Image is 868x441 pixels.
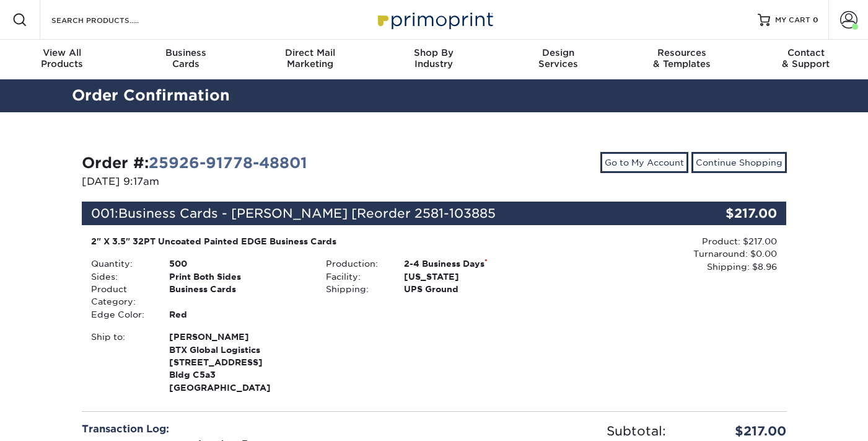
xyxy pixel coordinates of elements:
[169,368,307,381] span: Bldg C5a3
[372,47,496,69] div: Industry
[169,356,307,368] span: [STREET_ADDRESS]
[248,47,372,69] div: Marketing
[82,174,425,189] p: [DATE] 9:17am
[496,40,620,79] a: DesignServices
[744,47,868,58] span: Contact
[82,422,425,437] div: Transaction Log:
[675,422,796,440] div: $217.00
[63,84,806,107] h2: Order Confirmation
[160,308,317,321] div: Red
[395,257,551,270] div: 2-4 Business Days
[118,206,496,221] span: Business Cards - [PERSON_NAME] [Reorder 2581-103885
[496,47,620,69] div: Services
[620,47,744,58] span: Resources
[248,47,372,58] span: Direct Mail
[82,308,160,321] div: Edge Color:
[82,202,669,225] div: 001:
[691,152,787,173] a: Continue Shopping
[744,40,868,79] a: Contact& Support
[600,152,688,173] a: Go to My Account
[124,40,248,79] a: BusinessCards
[82,257,160,270] div: Quantity:
[669,202,787,225] div: $217.00
[160,270,317,283] div: Print Both Sides
[149,154,307,172] a: 25926-91778-48801
[317,257,395,270] div: Production:
[169,344,307,356] span: BTX Global Logistics
[775,15,810,25] span: MY CART
[813,16,818,24] span: 0
[372,47,496,58] span: Shop By
[160,283,317,308] div: Business Cards
[82,270,160,283] div: Sides:
[248,40,372,79] a: Direct MailMarketing
[124,47,248,69] div: Cards
[317,283,395,295] div: Shipping:
[169,331,307,343] span: [PERSON_NAME]
[124,47,248,58] span: Business
[82,154,307,172] strong: Order #:
[744,47,868,69] div: & Support
[91,235,543,247] div: 2" X 3.5" 32PT Uncoated Painted EDGE Business Cards
[551,235,777,273] div: Product: $217.00 Turnaround: $0.00 Shipping: $8.96
[169,331,307,393] strong: [GEOGRAPHIC_DATA]
[620,40,744,79] a: Resources& Templates
[395,270,551,283] div: [US_STATE]
[395,283,551,295] div: UPS Ground
[372,6,496,33] img: Primoprint
[434,422,675,440] div: Subtotal:
[82,331,160,394] div: Ship to:
[82,283,160,308] div: Product Category:
[496,47,620,58] span: Design
[620,47,744,69] div: & Templates
[317,270,395,283] div: Facility:
[372,40,496,79] a: Shop ByIndustry
[50,12,171,27] input: SEARCH PRODUCTS.....
[160,257,317,270] div: 500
